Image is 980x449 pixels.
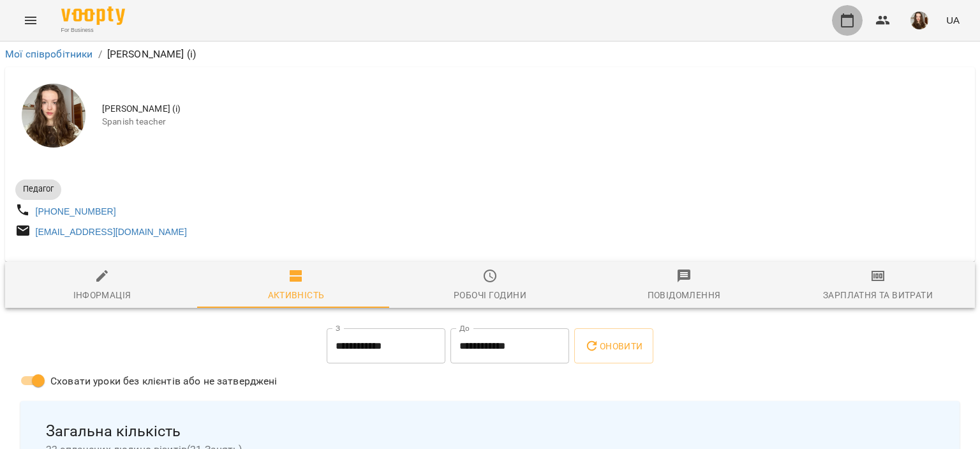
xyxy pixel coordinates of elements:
[584,339,642,354] span: Оновити
[15,183,61,195] span: Педагог
[5,48,93,60] a: Мої співробітники
[61,26,125,34] span: For Business
[15,5,46,36] button: Menu
[46,422,934,441] span: Загальна кількість
[946,13,960,27] span: UA
[454,287,526,303] div: Робочі години
[22,84,85,148] img: Гайдукевич Анна (і)
[941,8,965,32] button: UA
[823,287,933,303] div: Зарплатня та Витрати
[102,116,965,128] span: Spanish teacher
[61,6,125,25] img: Voopty Logo
[36,227,187,237] a: [EMAIL_ADDRESS][DOMAIN_NAME]
[50,374,278,389] span: Сховати уроки без клієнтів або не затверджені
[36,206,116,217] a: [PHONE_NUMBER]
[574,328,653,364] button: Оновити
[73,287,131,303] div: Інформація
[107,47,197,62] p: [PERSON_NAME] (і)
[910,11,928,29] img: f828951e34a2a7ae30fa923eeeaf7e77.jpg
[98,47,102,62] li: /
[102,103,965,116] span: [PERSON_NAME] (і)
[268,287,325,303] div: Активність
[648,287,721,303] div: Повідомлення
[5,47,975,62] nav: breadcrumb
